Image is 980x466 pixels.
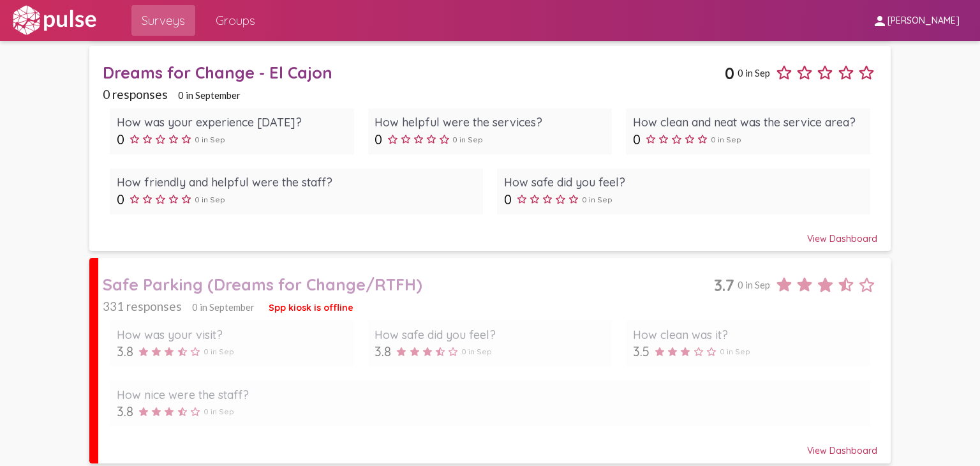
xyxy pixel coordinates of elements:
div: How was your visit? [117,327,347,342]
span: 0 in Sep [711,135,741,144]
span: 0 in September [192,301,255,313]
span: 0 in Sep [461,347,492,356]
span: 0 [117,192,124,207]
span: 331 responses [103,299,182,313]
div: How safe did you feel? [504,175,864,190]
div: How clean was it? [633,327,863,342]
div: Dreams for Change - El Cajon [103,63,725,82]
span: 0 [117,132,124,147]
span: 3.7 [714,275,734,295]
span: 0 in Sep [204,407,234,416]
span: Surveys [142,9,185,32]
span: 0 [725,63,734,83]
span: Groups [216,9,255,32]
span: 3.8 [117,343,133,359]
div: How was your experience [DATE]? [117,115,347,130]
span: 0 in Sep [195,195,225,204]
span: 3.8 [375,343,391,359]
span: 0 [375,132,382,147]
span: 0 in Sep [738,67,770,79]
span: Spp kiosk is offline [269,302,353,313]
span: 0 in Sep [738,279,770,290]
span: 3.8 [117,403,133,419]
div: How clean and neat was the service area? [633,115,863,130]
a: Dreams for Change - El Cajon00 in Sep0 responses0 in SeptemberHow was your experience [DATE]?00 i... [89,46,891,251]
span: 0 in Sep [452,135,483,144]
span: [PERSON_NAME] [887,15,960,27]
div: How friendly and helpful were the staff? [117,175,477,190]
a: Surveys [131,5,195,36]
img: white-logo.svg [10,4,98,36]
span: 0 [504,192,512,207]
span: 0 responses [103,87,168,101]
div: View Dashboard [103,433,877,456]
span: 3.5 [633,343,650,359]
span: 0 in September [178,89,241,101]
div: View Dashboard [103,222,877,244]
a: Safe Parking (Dreams for Change/RTFH)3.70 in Sep331 responses0 in SeptemberSpp kiosk is offlineHo... [89,258,891,463]
div: Safe Parking (Dreams for Change/RTFH) [103,274,714,294]
div: How safe did you feel? [375,327,605,342]
span: 0 in Sep [582,195,612,204]
span: 0 [633,132,641,147]
div: How helpful were the services? [375,115,605,130]
div: How nice were the staff? [117,387,863,402]
mat-icon: person [872,13,887,29]
button: [PERSON_NAME] [862,8,970,32]
span: 0 in Sep [720,347,750,356]
span: 0 in Sep [195,135,225,144]
span: 0 in Sep [204,347,234,356]
a: Groups [205,5,265,36]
